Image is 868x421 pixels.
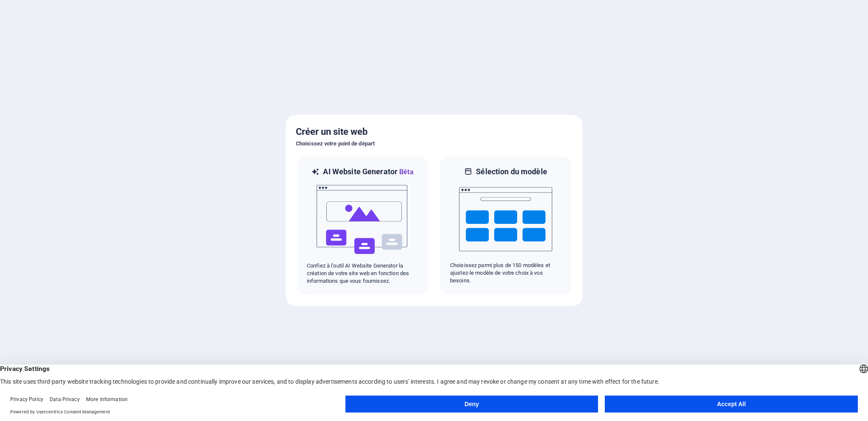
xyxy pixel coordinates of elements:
img: ai [316,177,409,262]
h6: Choisissez votre point de départ [296,139,572,149]
div: AI Website GeneratorBêtaaiConfiez à l'outil AI Website Generator la création de votre site web en... [296,156,429,296]
h6: Sélection du modèle [476,167,547,177]
p: Confiez à l'outil AI Website Generator la création de votre site web en fonction des informations... [307,262,418,285]
div: Sélection du modèleChoisissez parmi plus de 150 modèles et ajustez-le modèle de votre choix à vos... [439,156,572,296]
h5: Créer un site web [296,125,572,139]
span: Bêta [398,168,414,176]
p: Choisissez parmi plus de 150 modèles et ajustez-le modèle de votre choix à vos besoins. [450,262,561,284]
h6: AI Website Generator [323,167,413,177]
